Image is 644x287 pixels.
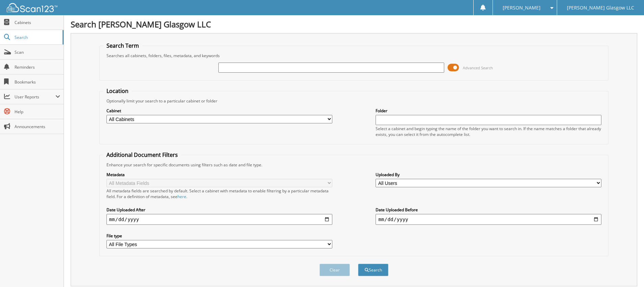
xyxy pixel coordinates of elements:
[15,94,55,100] span: User Reports
[7,3,57,12] img: scan123-logo-white.svg
[15,64,60,70] span: Reminders
[103,53,605,58] div: Searches all cabinets, folders, files, metadata, and keywords
[15,124,60,129] span: Announcements
[376,126,601,137] div: Select a cabinet and begin typing the name of the folder you want to search in. If the name match...
[106,214,332,225] input: start
[15,79,60,85] span: Bookmarks
[376,207,601,213] label: Date Uploaded Before
[15,109,60,115] span: Help
[376,172,601,177] label: Uploaded By
[15,34,59,40] span: Search
[358,264,388,276] button: Search
[106,188,332,199] div: All metadata fields are searched by default. Select a cabinet with metadata to enable filtering b...
[103,151,181,159] legend: Additional Document Filters
[71,19,637,30] h1: Search [PERSON_NAME] Glasgow LLC
[177,194,186,199] a: here
[503,6,541,10] span: [PERSON_NAME]
[103,42,142,49] legend: Search Term
[106,207,332,213] label: Date Uploaded After
[319,264,350,276] button: Clear
[376,214,601,225] input: end
[106,233,332,239] label: File type
[103,87,132,95] legend: Location
[15,20,60,25] span: Cabinets
[15,49,60,55] span: Scan
[376,108,601,114] label: Folder
[103,162,605,168] div: Enhance your search for specific documents using filters such as date and file type.
[463,65,493,70] span: Advanced Search
[106,108,332,114] label: Cabinet
[106,172,332,177] label: Metadata
[103,98,605,104] div: Optionally limit your search to a particular cabinet or folder
[567,6,634,10] span: [PERSON_NAME] Glasgow LLC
